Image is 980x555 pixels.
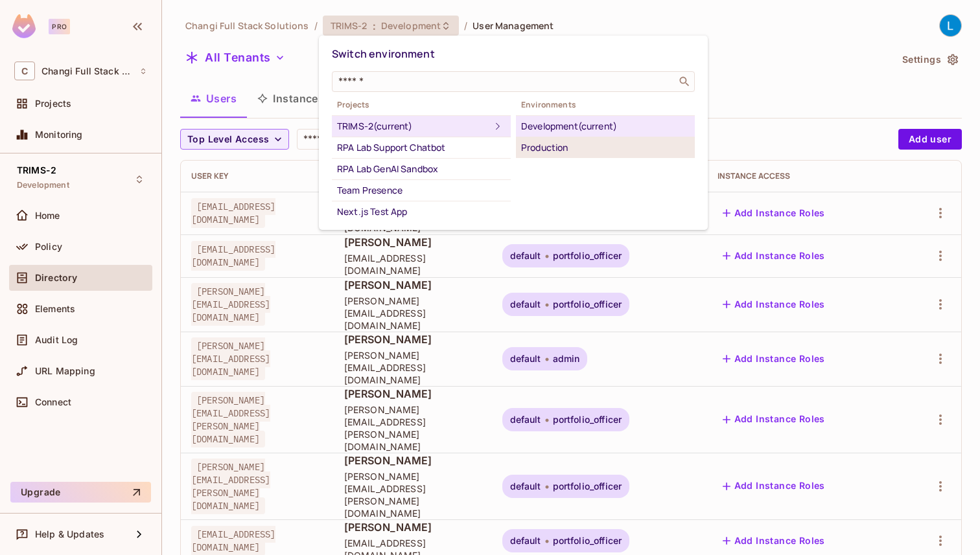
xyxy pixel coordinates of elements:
[337,204,506,220] div: Next.js Test App
[337,119,490,134] div: TRIMS-2 (current)
[332,100,511,110] span: Projects
[337,140,506,155] div: RPA Lab Support Chatbot
[521,119,690,134] div: Development (current)
[332,47,435,61] span: Switch environment
[337,161,506,177] div: RPA Lab GenAI Sandbox
[521,140,690,155] div: Production
[337,183,506,198] div: Team Presence
[516,100,695,110] span: Environments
